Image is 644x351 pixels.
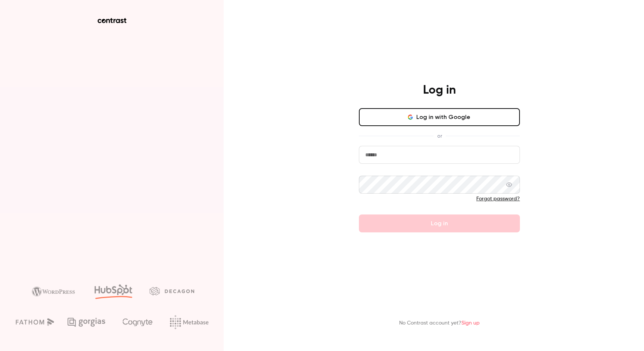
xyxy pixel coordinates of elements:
button: Log in with Google [359,108,520,126]
img: decagon [149,287,194,295]
p: No Contrast account yet? [399,319,480,327]
a: Forgot password? [476,196,520,201]
h4: Log in [423,83,456,98]
a: Sign up [461,320,480,326]
span: or [433,132,446,140]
